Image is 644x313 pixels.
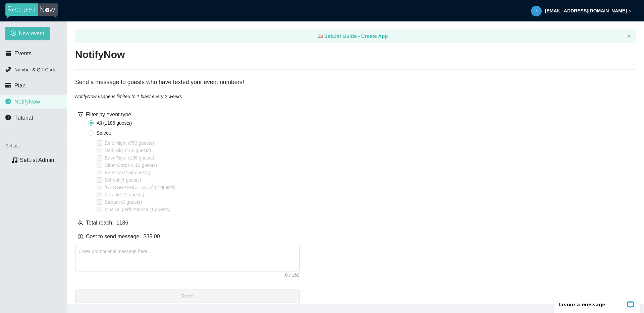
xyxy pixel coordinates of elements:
[102,176,144,184] span: School (4 guests)
[102,198,145,206] span: Stream (2 guests)
[20,157,54,163] a: SetList Admin
[75,48,125,62] h2: NotifyNow
[144,232,160,241] div: $ 35.00
[102,191,147,198] span: Karaoke (2 guests)
[102,162,160,169] span: Cider Corps (110 guests)
[5,99,11,104] span: message
[5,50,11,56] span: calendar
[5,27,50,40] button: plus-circleNew event
[627,34,631,39] button: close
[94,119,135,127] span: All ( 1186 guest s )
[75,93,636,100] div: NotifyNow usage is limited to 1 blast every 2 weeks
[78,112,83,117] span: filter
[550,292,644,313] iframe: LiveChat chat widget
[102,206,173,213] span: Musical performance (1 guests)
[14,67,56,72] span: Number & QR Code
[5,115,11,120] span: info-circle
[5,82,11,88] span: credit-card
[19,29,44,38] span: New event
[102,147,154,154] span: Dark Sky (163 guests)
[102,169,153,176] span: Bar/Club (104 guests)
[102,139,157,147] span: Emo Night (753 guests)
[11,30,16,37] span: plus-circle
[531,6,542,16] img: 217e36b01bcd92fbcfce66bf4147cd36
[14,82,26,89] span: Plan
[78,234,83,239] span: dollar
[545,8,627,13] strong: [EMAIL_ADDRESS][DOMAIN_NAME]
[14,99,40,105] span: NotifyNow
[78,220,83,226] span: team
[14,50,32,57] span: Events
[86,218,114,227] span: Total reach:
[102,154,157,162] span: Easy Tiger (135 guests)
[102,184,178,191] span: [GEOGRAPHIC_DATA] (2 guests)
[317,33,388,39] a: laptop SetList Guide - Create App
[5,66,11,72] span: phone
[14,115,33,121] span: Tutorial
[86,112,133,117] span: Filter by event type:
[629,9,632,12] span: down
[5,3,58,19] img: RequestNow
[75,78,636,87] div: Send a message to guests who have texted your event numbers!
[317,33,323,39] span: laptop
[116,218,128,227] span: 1186
[86,232,141,241] span: Cost to send message:
[94,129,114,137] span: Select:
